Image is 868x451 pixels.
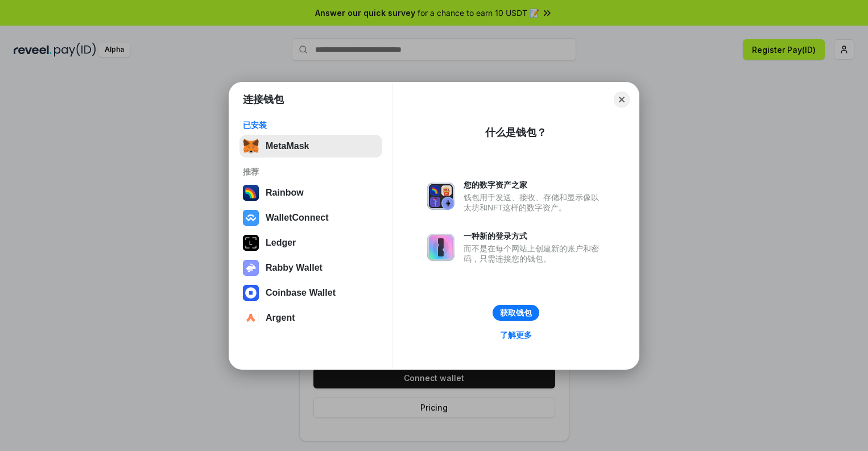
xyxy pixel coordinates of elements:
div: 一种新的登录方式 [464,231,605,241]
div: 推荐 [243,167,379,177]
img: svg+xml,%3Csvg%20xmlns%3D%22http%3A%2F%2Fwww.w3.org%2F2000%2Fsvg%22%20fill%3D%22none%22%20viewBox... [243,260,259,276]
button: 获取钱包 [493,305,539,321]
div: 而不是在每个网站上创建新的账户和密码，只需连接您的钱包。 [464,243,605,264]
button: Coinbase Wallet [239,282,382,304]
div: Argent [266,313,295,323]
div: Coinbase Wallet [266,288,336,298]
button: Argent [239,307,382,329]
img: svg+xml,%3Csvg%20xmlns%3D%22http%3A%2F%2Fwww.w3.org%2F2000%2Fsvg%22%20width%3D%2228%22%20height%3... [243,235,259,251]
button: Ledger [239,231,382,254]
div: 已安装 [243,120,379,130]
div: 钱包用于发送、接收、存储和显示像以太坊和NFT这样的数字资产。 [464,192,605,213]
div: 了解更多 [500,330,532,340]
div: 您的数字资产之家 [464,180,605,190]
img: svg+xml,%3Csvg%20width%3D%2228%22%20height%3D%2228%22%20viewBox%3D%220%200%2028%2028%22%20fill%3D... [243,310,259,326]
button: MetaMask [239,135,382,158]
img: svg+xml,%3Csvg%20xmlns%3D%22http%3A%2F%2Fwww.w3.org%2F2000%2Fsvg%22%20fill%3D%22none%22%20viewBox... [427,183,454,210]
img: svg+xml,%3Csvg%20width%3D%2228%22%20height%3D%2228%22%20viewBox%3D%220%200%2028%2028%22%20fill%3D... [243,210,259,226]
div: MetaMask [266,141,309,151]
button: Rainbow [239,181,382,204]
div: 什么是钱包？ [485,126,547,139]
div: Rabby Wallet [266,263,323,273]
img: svg+xml,%3Csvg%20width%3D%22120%22%20height%3D%22120%22%20viewBox%3D%220%200%20120%20120%22%20fil... [243,185,259,201]
div: 获取钱包 [500,308,532,318]
div: WalletConnect [266,213,329,223]
div: Ledger [266,238,296,248]
div: Rainbow [266,188,304,198]
a: 了解更多 [493,328,539,342]
img: svg+xml,%3Csvg%20width%3D%2228%22%20height%3D%2228%22%20viewBox%3D%220%200%2028%2028%22%20fill%3D... [243,285,259,301]
button: Close [614,92,630,107]
img: svg+xml,%3Csvg%20fill%3D%22none%22%20height%3D%2233%22%20viewBox%3D%220%200%2035%2033%22%20width%... [243,138,259,154]
button: WalletConnect [239,206,382,229]
button: Rabby Wallet [239,256,382,279]
h1: 连接钱包 [243,93,284,106]
img: svg+xml,%3Csvg%20xmlns%3D%22http%3A%2F%2Fwww.w3.org%2F2000%2Fsvg%22%20fill%3D%22none%22%20viewBox... [427,234,454,261]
